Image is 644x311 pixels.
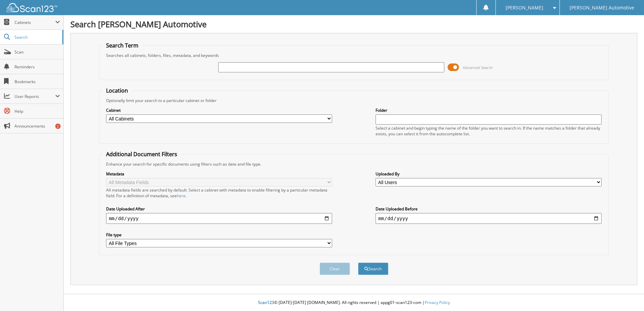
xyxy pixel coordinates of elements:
[106,213,332,224] input: start
[7,3,57,12] img: scan123-logo-white.svg
[103,42,142,49] legend: Search Term
[64,295,644,311] div: © [DATE]-[DATE] [DOMAIN_NAME]. All rights reserved | appg01-scan123-com |
[177,193,186,199] a: here
[320,263,350,275] button: Clear
[14,34,59,40] span: Search
[106,206,332,212] label: Date Uploaded After
[55,124,61,129] div: 2
[570,6,634,10] span: [PERSON_NAME] Automotive
[358,263,388,275] button: Search
[103,98,605,103] div: Optionally limit your search to a particular cabinet or folder
[103,87,131,94] legend: Location
[376,107,602,113] label: Folder
[463,65,493,70] span: Advanced Search
[103,53,605,58] div: Searches all cabinets, folders, files, metadata, and keywords
[376,206,602,212] label: Date Uploaded Before
[106,171,332,177] label: Metadata
[103,150,181,158] legend: Additional Document Filters
[103,161,605,167] div: Enhance your search for specific documents using filters such as date and file type.
[14,79,60,84] span: Bookmarks
[506,6,543,10] span: [PERSON_NAME]
[106,232,332,238] label: File type
[14,123,60,129] span: Announcements
[14,49,60,55] span: Scan
[376,213,602,224] input: end
[14,20,55,25] span: Cabinets
[106,107,332,113] label: Cabinet
[106,187,332,199] div: All metadata fields are searched by default. Select a cabinet with metadata to enable filtering b...
[70,19,637,30] h1: Search [PERSON_NAME] Automotive
[14,108,60,114] span: Help
[425,300,450,305] a: Privacy Policy
[258,300,274,305] span: Scan123
[14,64,60,70] span: Reminders
[376,171,602,177] label: Uploaded By
[14,94,55,99] span: User Reports
[376,125,602,137] div: Select a cabinet and begin typing the name of the folder you want to search in. If the name match...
